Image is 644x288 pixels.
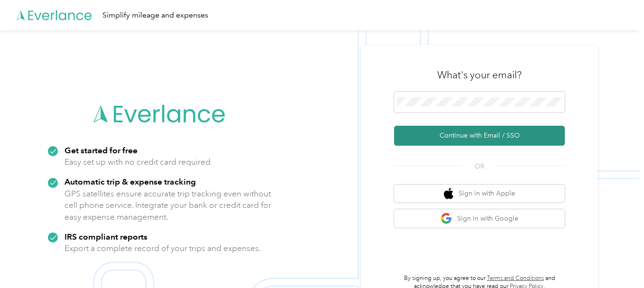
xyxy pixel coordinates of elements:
[394,126,565,146] button: Continue with Email / SSO
[64,232,147,242] strong: IRS compliant reports
[394,185,565,203] button: apple logoSign in with Apple
[64,188,272,223] p: GPS satellites ensure accurate trip tracking even without cell phone service. Integrate your bank...
[437,68,522,82] h3: What's your email?
[441,213,452,224] img: google logo
[64,156,211,168] p: Easy set up with no credit card required
[487,275,544,282] a: Terms and Conditions
[64,145,138,155] strong: Get started for free
[394,209,565,228] button: google logoSign in with Google
[64,242,261,254] p: Export a complete record of your trips and expenses.
[102,9,208,21] div: Simplify mileage and expenses
[444,188,453,200] img: apple logo
[64,177,196,186] strong: Automatic trip & expense tracking
[463,161,496,171] span: OR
